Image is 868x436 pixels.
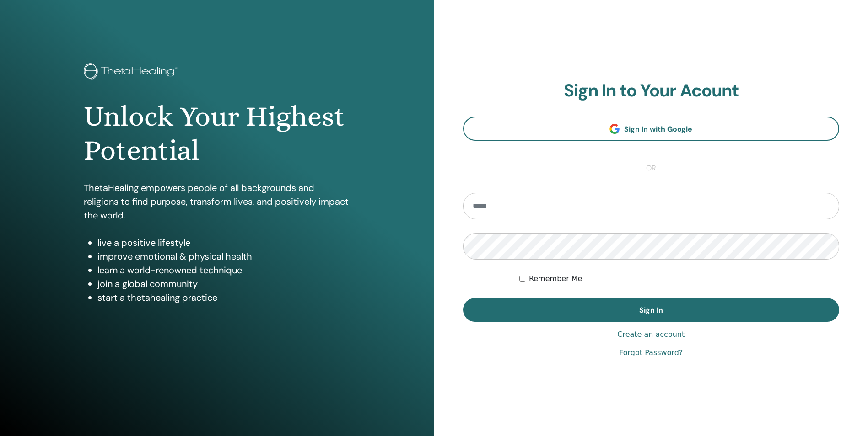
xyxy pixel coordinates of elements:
[519,273,839,284] div: Keep me authenticated indefinitely or until I manually logout
[97,250,350,263] li: improve emotional & physical health
[97,291,350,304] li: start a thetahealing practice
[97,277,350,291] li: join a global community
[84,100,350,168] h1: Unlock Your Highest Potential
[619,347,683,358] a: Forgot Password?
[97,236,350,250] li: live a positive lifestyle
[463,298,840,322] button: Sign In
[639,305,663,315] span: Sign In
[529,273,582,284] label: Remember Me
[463,80,840,101] h2: Sign In to Your Acount
[617,329,685,340] a: Create an account
[84,181,350,222] p: ThetaHealing empowers people of all backgrounds and religions to find purpose, transform lives, a...
[463,117,840,141] a: Sign In with Google
[642,163,661,174] span: or
[624,124,692,134] span: Sign In with Google
[97,263,350,277] li: learn a world-renowned technique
